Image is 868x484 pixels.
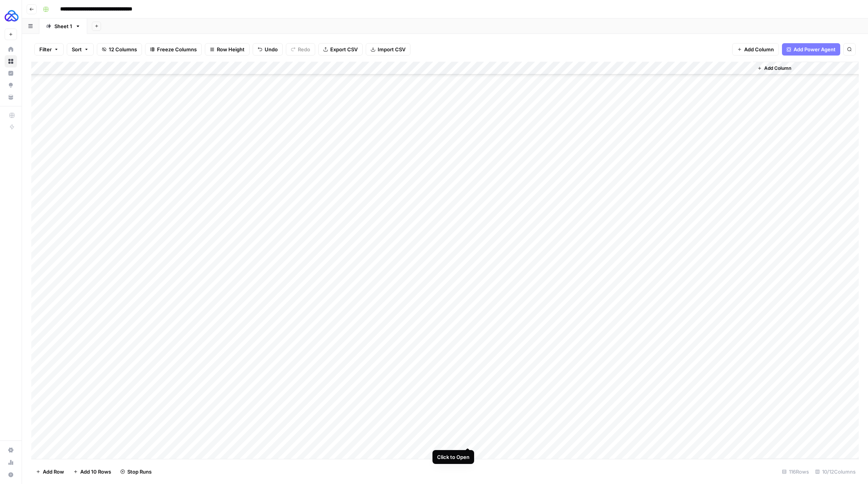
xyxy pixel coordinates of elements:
a: Usage [5,456,17,469]
span: Add 10 Rows [80,468,111,476]
a: Sheet 1 [39,19,87,34]
span: Freeze Columns [157,46,197,53]
button: Add Column [732,43,779,56]
span: Import CSV [378,46,405,53]
a: Browse [5,55,17,67]
span: Add Power Agent [794,46,836,53]
button: Import CSV [366,43,410,56]
button: Add Power Agent [782,43,840,56]
div: 10/12 Columns [812,465,859,478]
a: Home [5,43,17,56]
button: Row Height [205,43,250,56]
button: Workspace: AUQ [5,6,17,25]
button: Help + Support [5,469,17,481]
a: Insights [5,67,17,79]
span: Export CSV [330,46,358,53]
div: 116 Rows [779,465,812,478]
button: Sort [67,43,94,56]
button: Add Row [31,465,69,478]
button: Add Column [754,63,794,73]
span: Add Column [744,46,774,53]
span: Stop Runs [127,468,152,476]
span: Filter [39,46,52,53]
span: Add Column [764,65,791,72]
button: Filter [34,43,64,56]
div: Sheet 1 [54,22,72,30]
span: Redo [298,46,310,53]
a: Opportunities [5,79,17,91]
img: AUQ Logo [5,9,19,23]
button: Undo [253,43,283,56]
button: 12 Columns [97,43,142,56]
span: Row Height [217,46,245,53]
a: Your Data [5,91,17,103]
button: Redo [286,43,315,56]
button: Export CSV [318,43,363,56]
button: Stop Runs [116,465,156,478]
a: Settings [5,444,17,456]
span: 12 Columns [109,46,137,53]
span: Add Row [43,468,64,476]
button: Add 10 Rows [69,465,116,478]
span: Sort [72,46,82,53]
div: Click to Open [437,453,469,461]
button: Freeze Columns [145,43,202,56]
span: Undo [265,46,278,53]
